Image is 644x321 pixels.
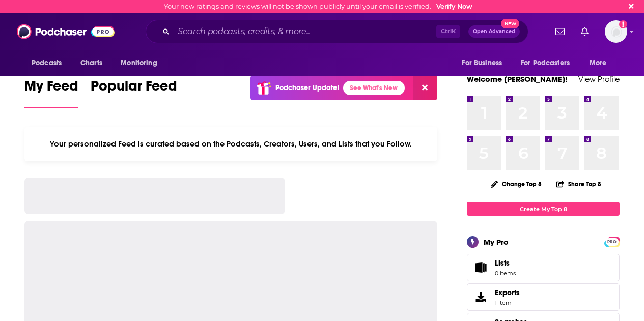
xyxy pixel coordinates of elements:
[74,53,108,73] a: Charts
[468,25,520,38] button: Open AdvancedNew
[462,56,502,70] span: For Business
[605,20,627,43] img: User Profile
[501,19,519,28] span: New
[605,20,627,43] span: Logged in as carlosrosario
[24,53,75,73] button: open menu
[495,258,516,268] span: Lists
[121,56,157,70] span: Monitoring
[485,178,548,190] button: Change Top 8
[436,3,472,10] a: Verify Now
[146,20,528,43] div: Search podcasts, credits, & more...
[467,254,620,281] a: Lists
[514,53,584,73] button: open menu
[343,81,405,95] a: See What's New
[582,53,620,73] button: open menu
[455,53,515,73] button: open menu
[436,25,460,38] span: Ctrl K
[467,283,620,311] a: Exports
[606,238,618,245] a: PRO
[495,288,520,297] span: Exports
[164,3,472,10] div: Your new ratings and reviews will not be shown publicly until your email is verified.
[24,77,78,101] span: My Feed
[578,74,620,84] a: View Profile
[521,56,570,70] span: For Podcasters
[24,127,437,161] div: Your personalized Feed is curated based on the Podcasts, Creators, Users, and Lists that you Follow.
[495,270,516,277] span: 0 items
[17,22,115,41] img: Podchaser - Follow, Share and Rate Podcasts
[470,290,491,304] span: Exports
[470,260,491,275] span: Lists
[91,77,177,108] a: Popular Feed
[590,56,607,70] span: More
[32,56,62,70] span: Podcasts
[577,23,593,40] a: Show notifications dropdown
[275,83,339,92] p: Podchaser Update!
[495,299,520,306] span: 1 item
[619,20,627,28] svg: Email not verified
[484,237,509,247] div: My Pro
[605,20,627,43] button: Show profile menu
[91,77,177,101] span: Popular Feed
[556,174,602,194] button: Share Top 8
[114,53,170,73] button: open menu
[24,77,78,108] a: My Feed
[473,29,515,34] span: Open Advanced
[174,23,436,40] input: Search podcasts, credits, & more...
[80,56,102,70] span: Charts
[467,202,620,216] a: Create My Top 8
[467,74,568,84] a: Welcome [PERSON_NAME]!
[495,258,510,268] span: Lists
[551,23,569,40] a: Show notifications dropdown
